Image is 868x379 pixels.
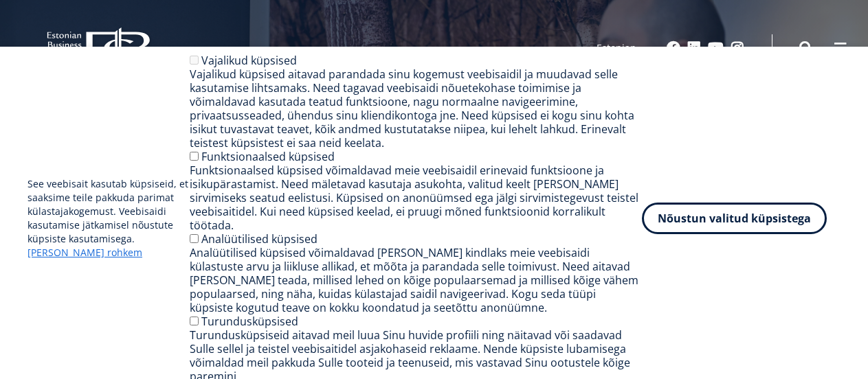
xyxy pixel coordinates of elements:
[27,177,190,260] p: See veebisait kasutab küpsiseid, et saaksime teile pakkuda parimat külastajakogemust. Veebisaidi ...
[201,53,297,68] label: Vajalikud küpsised
[642,203,827,234] button: Nõustun valitud küpsistega
[731,41,744,55] a: Instagram
[190,246,642,314] div: Analüütilised küpsised võimaldavad [PERSON_NAME] kindlaks meie veebisaidi külastuste arvu ja liik...
[708,41,724,55] a: Youtube
[190,67,642,150] div: Vajalikud küpsised aitavad parandada sinu kogemust veebisaidil ja muudavad selle kasutamise lihts...
[27,246,142,260] a: [PERSON_NAME] rohkem
[201,231,318,246] label: Analüütilised küpsised
[687,41,701,55] a: Linkedin
[190,163,642,232] div: Funktsionaalsed küpsised võimaldavad meie veebisaidil erinevaid funktsioone ja isikupärastamist. ...
[667,41,680,55] a: Facebook
[201,149,335,164] label: Funktsionaalsed küpsised
[201,314,298,329] label: Turundusküpsised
